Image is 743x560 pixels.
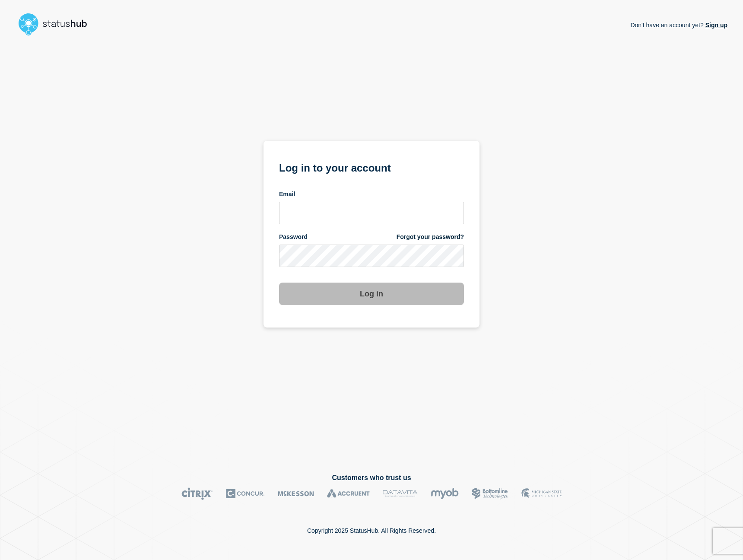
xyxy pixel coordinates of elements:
[704,22,727,29] a: Sign up
[279,233,308,241] span: Password
[383,487,418,500] img: DataVita logo
[279,202,464,224] input: email input
[279,190,295,198] span: Email
[16,10,98,38] img: StatusHub logo
[279,159,464,175] h1: Log in to your account
[521,487,562,500] img: MSU logo
[307,527,436,534] p: Copyright 2025 StatusHub. All Rights Reserved.
[279,245,464,267] input: password input
[279,283,464,305] button: Log in
[327,487,370,500] img: Accruent logo
[181,487,213,500] img: Citrix logo
[226,487,265,500] img: Concur logo
[16,474,727,482] h2: Customers who trust us
[630,15,727,35] p: Don't have an account yet?
[431,487,459,500] img: myob logo
[397,233,464,241] a: Forgot your password?
[472,487,508,500] img: Bottomline logo
[278,487,314,500] img: McKesson logo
